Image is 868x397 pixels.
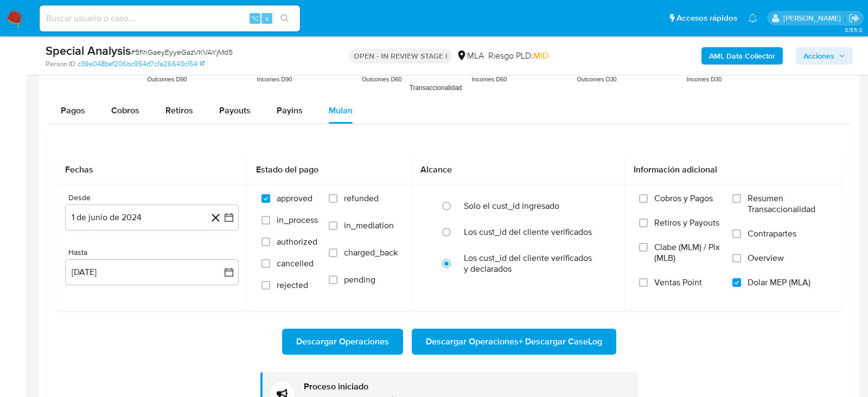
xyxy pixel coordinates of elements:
b: Special Analysis [46,42,131,59]
b: Person ID [46,59,75,69]
button: Acciones [796,47,853,65]
button: AML Data Collector [701,47,783,65]
a: c39e048bef206bc954d7c1a26643c154 [78,59,205,69]
span: 3.155.0 [845,25,863,34]
span: Riesgo PLD: [488,50,548,62]
div: MLA [456,50,484,62]
span: Acciones [803,47,834,65]
p: lourdes.morinigo@mercadolibre.com [783,13,845,23]
span: s [265,13,269,23]
a: Notificaciones [748,14,757,23]
span: Accesos rápidos [676,12,737,24]
button: search-icon [273,11,296,26]
span: ⌥ [251,13,259,23]
a: Salir [848,12,860,24]
span: # 5flhGaeyEyyeGazVKVAYjMd5 [131,47,233,57]
span: MID [533,49,548,62]
p: OPEN - IN REVIEW STAGE I [349,48,452,63]
input: Buscar usuario o caso... [40,11,300,25]
b: AML Data Collector [709,47,775,65]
